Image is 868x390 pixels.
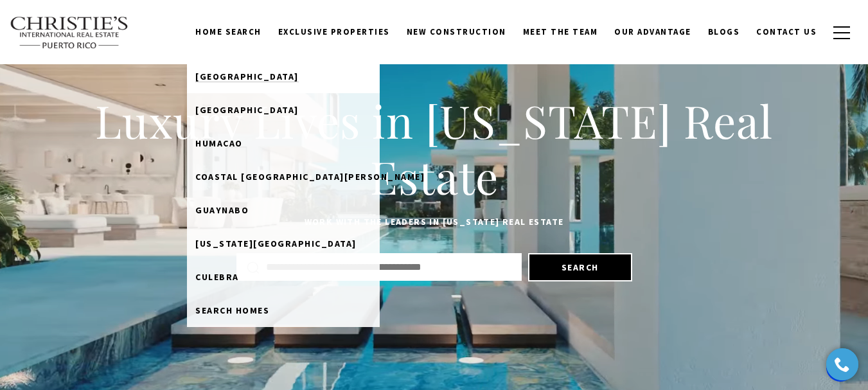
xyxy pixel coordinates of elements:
span: Humacao [195,137,243,149]
span: Exclusive Properties [278,26,390,37]
img: Christie's International Real Estate text transparent background [10,16,129,49]
a: Meet the Team [515,20,607,44]
a: Home Search [187,20,270,44]
span: Blogs [708,26,740,37]
a: Our Advantage [606,20,700,44]
a: Blogs [700,20,748,44]
span: [GEOGRAPHIC_DATA] [195,71,299,82]
input: Search by Address, City, or Neighborhood [266,259,511,276]
span: Culebra [195,271,239,283]
h1: Luxury Lives in [US_STATE] Real Estate [32,93,836,205]
span: [US_STATE][GEOGRAPHIC_DATA] [195,238,357,249]
a: search [187,294,380,327]
span: [GEOGRAPHIC_DATA] [195,104,299,116]
a: New Construction [398,20,515,44]
a: Dorado Beach [187,60,380,93]
button: button [825,14,858,51]
span: Search Homes [195,305,269,316]
button: Search [528,253,632,281]
a: Coastal San Juan [187,160,380,193]
p: Work with the leaders in [US_STATE] Real Estate [32,215,836,230]
span: New Construction [407,26,506,37]
span: Our Advantage [614,26,691,37]
a: Guaynabo [187,193,380,227]
span: Guaynabo [195,204,249,216]
span: Contact Us [756,26,817,37]
a: Culebra [187,260,380,294]
span: Coastal [GEOGRAPHIC_DATA][PERSON_NAME] [195,171,425,182]
a: Rio Grande [187,93,380,127]
a: Exclusive Properties [270,20,398,44]
a: Puerto Rico West Coast [187,227,380,260]
a: Humacao [187,127,380,160]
